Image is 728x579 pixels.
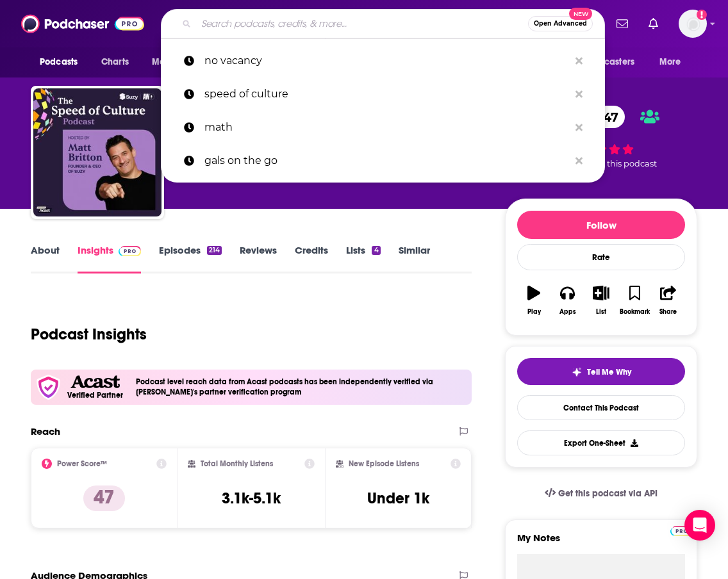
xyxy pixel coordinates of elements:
[517,358,685,385] button: tell me why sparkleTell Me Why
[652,277,685,323] button: Share
[590,106,625,128] span: 47
[528,16,593,31] button: Open AdvancedNew
[650,50,697,74] button: open menu
[349,459,419,468] h2: New Episode Listens
[204,144,569,177] p: gals on the go
[684,510,715,541] div: Open Intercom Messenger
[372,246,380,255] div: 4
[161,111,605,144] a: math
[558,488,658,499] span: Get this podcast via API
[587,367,631,377] span: Tell Me Why
[204,111,569,144] p: math
[517,244,685,270] div: Rate
[201,459,273,468] h2: Total Monthly Listens
[36,375,61,400] img: verfied icon
[611,13,633,35] a: Show notifications dropdown
[136,377,467,396] h4: Podcast level reach data from Acast podcasts has been independently verified via [PERSON_NAME]'s ...
[40,53,78,71] span: Podcasts
[596,308,606,316] div: List
[367,489,429,508] h3: Under 1k
[697,10,707,20] svg: Email not verified
[559,308,576,316] div: Apps
[659,53,681,71] span: More
[670,526,693,536] img: Podchaser Pro
[618,277,651,323] button: Bookmark
[517,277,550,323] button: Play
[679,10,707,38] button: Show profile menu
[57,459,107,468] h2: Power Score™
[222,489,281,508] h3: 3.1k-5.1k
[679,10,707,38] img: User Profile
[534,20,587,27] span: Open Advanced
[159,244,222,273] a: Episodes214
[670,524,693,536] a: Pro website
[21,12,144,36] img: Podchaser - Follow, Share and Rate Podcasts
[534,478,668,509] a: Get this podcast via API
[620,308,650,316] div: Bookmark
[67,391,123,399] h5: Verified Partner
[527,308,541,316] div: Play
[207,246,222,255] div: 214
[659,308,677,316] div: Share
[152,53,197,71] span: Monitoring
[346,244,380,273] a: Lists4
[70,375,119,389] img: Acast
[78,244,141,273] a: InsightsPodchaser Pro
[93,50,136,74] a: Charts
[517,211,685,239] button: Follow
[143,50,214,74] button: open menu
[517,430,685,455] button: Export One-Sheet
[295,244,328,273] a: Credits
[33,88,161,216] img: The Speed of Culture Podcast
[517,532,685,554] label: My Notes
[550,277,584,323] button: Apps
[196,13,528,34] input: Search podcasts, credits, & more...
[204,44,569,77] p: no vacancy
[31,50,94,74] button: open menu
[584,277,618,323] button: List
[240,244,277,273] a: Reviews
[399,244,430,273] a: Similar
[31,325,147,344] h1: Podcast Insights
[643,13,663,35] a: Show notifications dropdown
[583,159,657,168] span: rated this podcast
[161,44,605,77] a: no vacancy
[31,425,60,437] h2: Reach
[31,244,60,273] a: About
[161,9,605,38] div: Search podcasts, credits, & more...
[119,246,141,256] img: Podchaser Pro
[679,10,707,38] span: Logged in as charlottestone
[572,367,582,377] img: tell me why sparkle
[161,77,605,111] a: speed of culture
[204,77,569,111] p: speed of culture
[565,50,653,74] button: open menu
[517,395,685,420] a: Contact This Podcast
[83,485,125,511] p: 47
[161,144,605,177] a: gals on the go
[569,8,592,20] span: New
[101,53,129,71] span: Charts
